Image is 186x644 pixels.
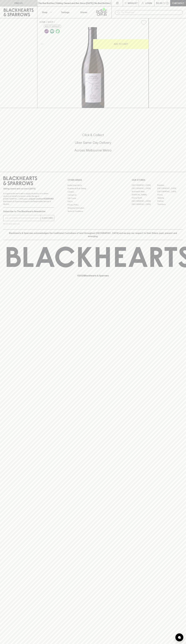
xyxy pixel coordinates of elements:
[68,197,119,200] a: Gift Cards
[93,39,149,49] button: ADD TO CART
[44,25,61,28] button: Add to wishlist
[3,122,183,167] div: Call to action block
[68,210,119,213] a: Terms & Conditions
[44,28,49,34] a: Some may call it natural, others minimum intervention, either way, it’s hands off & maybe even a ...
[37,6,56,18] button: Shop
[68,203,119,206] a: Privacy Policy
[3,192,54,205] p: It is against the law to sell or supply alcohol to, or to obtain alcohol on behalf of a person un...
[172,2,184,5] p: Checkout
[3,222,54,225] p: We will never spam you
[140,19,147,26] button: Add to wishlist
[68,200,119,203] a: FAQ's
[157,196,183,200] a: Geelong
[157,190,183,193] a: [GEOGRAPHIC_DATA]
[132,184,157,187] a: [GEOGRAPHIC_DATA]
[132,203,157,206] a: [GEOGRAPHIC_DATA]
[145,2,152,5] p: Login
[167,2,168,4] p: 0
[39,21,46,23] a: HOME
[68,184,119,187] a: Bottle Drop FAQ's
[156,2,162,5] p: $0.00
[132,196,157,200] a: Fitzroy North
[5,231,181,238] p: Blackhearts & Sparrows acknowledges the traditional Custodians of land throughout [GEOGRAPHIC_DAT...
[80,11,87,14] p: Stores
[3,210,54,213] p: Subscribe to The Blackhearts Newsletter
[68,190,119,193] a: Careers
[3,140,183,145] h5: Uber Same-Day Delivery
[132,190,157,193] a: Brunswick West
[128,2,138,5] p: Wishlist
[114,42,128,46] p: ADD TO CART
[121,10,181,15] input: Try "Pinot noir"
[74,6,93,18] a: Stores
[56,6,74,18] a: Tastings
[157,203,183,206] a: Thornbury
[157,184,183,187] a: Braddon
[68,206,119,210] a: Shipping Information
[157,193,183,196] a: Fitzroy
[61,11,69,14] p: Tastings
[68,178,119,182] p: OTHER AREAS
[55,28,60,34] a: Organic
[3,187,54,190] p: Sibling owned and run since [DATE]
[49,28,55,34] a: Made without the use of any animal products.
[41,215,54,221] button: SUBSCRIBE
[132,193,157,196] a: [PERSON_NAME]
[48,21,53,23] a: SHOP
[5,216,41,220] input: e.g. jane@blackheartsandsparrows.com.au
[157,200,183,203] a: Prahran
[29,198,54,200] strong: Liquor License #32064953
[56,29,60,33] img: Organic
[3,148,183,153] h5: Across Melbourne Metro
[68,187,119,190] a: Business & Bulk Gifting
[132,200,157,203] a: [GEOGRAPHIC_DATA]
[68,193,119,197] a: Contact Us
[14,2,23,5] p: FIND US
[3,133,183,137] h5: Click & Collect
[44,29,49,33] img: Lo-Fi
[132,178,183,182] p: OUR STORES
[42,216,53,220] p: SUBSCRIBE
[178,636,181,639] img: bubble-icon
[50,29,54,33] img: Vegan
[157,187,183,190] a: [GEOGRAPHIC_DATA]
[42,11,47,14] p: Shop
[37,27,149,108] img: 41198.png
[132,187,157,190] a: [GEOGRAPHIC_DATA]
